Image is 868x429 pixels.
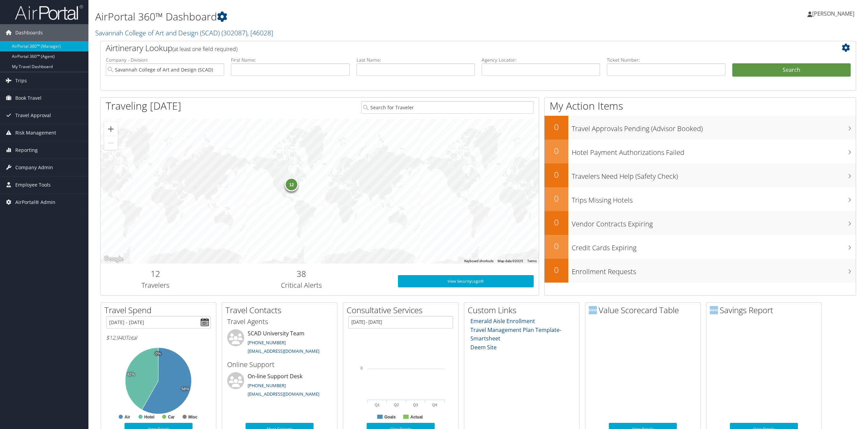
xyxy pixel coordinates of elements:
[470,317,535,325] a: Emerald Aisle Enrollment
[215,281,388,290] h3: Critical Alerts
[224,329,335,357] li: SCAD University Team
[15,107,51,124] span: Travel Approval
[432,403,437,407] text: Q4
[106,268,205,280] h2: 12
[15,124,56,141] span: Risk Management
[248,339,286,346] a: [PHONE_NUMBER]
[545,193,568,204] h2: 0
[545,187,856,211] a: 0Trips Missing Hotels
[398,275,534,287] a: View SecurityLogic®
[545,99,856,113] h1: My Action Items
[545,163,856,187] a: 0Travelers Need Help (Safety Check)
[15,24,43,41] span: Dashboards
[572,121,856,133] h3: Travel Approvals Pending (Advisor Booked)
[545,217,568,228] h2: 0
[127,372,135,377] tspan: 42%
[172,45,237,53] span: (at least one field required)
[572,216,856,229] h3: Vendor Contracts Expiring
[231,57,349,63] label: First Name:
[527,259,537,263] a: Terms (opens in new tab)
[15,90,41,107] span: Book Travel
[248,391,319,397] a: [EMAIL_ADDRESS][DOMAIN_NAME]
[572,168,856,181] h3: Travelers Need Help (Safety Check)
[356,57,475,63] label: Last Name:
[545,169,568,180] h2: 0
[226,304,337,316] h2: Travel Contacts
[572,144,856,157] h3: Hotel Payment Authorizations Failed
[545,259,856,283] a: 0Enrollment Requests
[413,403,418,407] text: Q3
[347,304,458,316] h2: Consultative Services
[15,142,38,159] span: Reporting
[545,145,568,157] h2: 0
[106,281,205,290] h3: Travelers
[710,304,821,316] h2: Savings Report
[482,57,600,63] label: Agency Locator:
[221,28,247,37] span: ( 302087 )
[215,268,388,280] h2: 38
[106,334,211,341] h6: Total
[182,387,189,391] tspan: 58%
[144,415,154,419] text: Hotel
[470,326,561,343] a: Travel Management Plan Template- Smartsheet
[545,116,856,140] a: 0Travel Approvals Pending (Advisor Booked)
[375,403,380,407] text: Q1
[589,306,597,314] img: domo-logo.png
[15,72,27,89] span: Trips
[498,259,523,263] span: Map data ©2025
[102,255,125,264] a: Open this area in Google Maps (opens a new window)
[104,136,118,150] button: Zoom out
[545,235,856,259] a: 0Credit Cards Expiring
[572,240,856,253] h3: Credit Cards Expiring
[95,28,273,37] a: Savannah College of Art and Design (SCAD)
[102,255,125,264] img: Google
[394,403,399,407] text: Q2
[572,264,856,276] h3: Enrollment Requests
[361,366,363,370] tspan: 0
[104,304,216,316] h2: Travel Spend
[124,415,130,419] text: Air
[468,304,579,316] h2: Custom Links
[545,240,568,252] h2: 0
[106,57,224,63] label: Company - Division:
[155,352,161,356] tspan: 0%
[106,42,788,54] h2: Airtinerary Lookup
[812,10,854,17] span: [PERSON_NAME]
[15,176,51,193] span: Employee Tools
[807,3,861,24] a: [PERSON_NAME]
[227,317,332,327] h3: Travel Agents
[361,101,534,114] input: Search for Traveler
[15,194,55,211] span: AirPortal® Admin
[710,306,718,314] img: domo-logo.png
[106,99,181,113] h1: Traveling [DATE]
[545,121,568,133] h2: 0
[15,4,83,20] img: airportal-logo.png
[285,178,298,191] div: 12
[95,10,606,24] h1: AirPortal 360™ Dashboard
[589,304,700,316] h2: Value Scorecard Table
[104,122,118,136] button: Zoom in
[572,192,856,205] h3: Trips Missing Hotels
[248,382,286,388] a: [PHONE_NUMBER]
[247,28,273,37] span: , [ 46028 ]
[410,415,423,419] text: Actual
[224,372,335,400] li: On-line Support Desk
[15,159,53,176] span: Company Admin
[607,57,725,63] label: Ticket Number:
[168,415,175,419] text: Car
[545,264,568,276] h2: 0
[188,415,198,419] text: Misc
[545,211,856,235] a: 0Vendor Contracts Expiring
[227,360,332,369] h3: Online Support
[464,259,494,264] button: Keyboard shortcuts
[470,344,497,351] a: Deem Site
[545,140,856,163] a: 0Hotel Payment Authorizations Failed
[384,415,396,419] text: Goals
[248,348,319,354] a: [EMAIL_ADDRESS][DOMAIN_NAME]
[106,334,126,341] span: $12,940
[732,63,851,77] button: Search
